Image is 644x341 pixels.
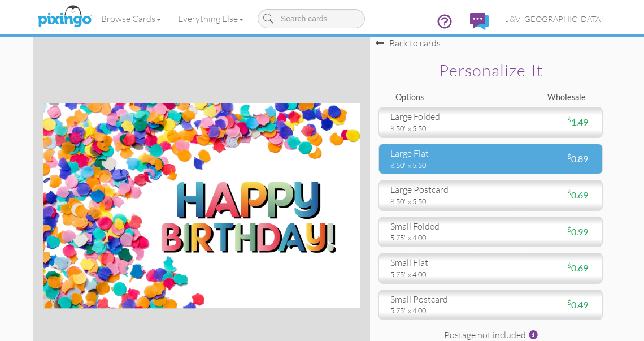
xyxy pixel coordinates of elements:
[390,269,482,279] div: 5.75" x 4.00"
[258,9,365,28] input: Search cards
[390,147,482,160] div: large flat
[169,5,252,33] a: Everything Else
[567,152,571,161] sup: $
[567,299,588,310] span: 0.49
[390,110,482,123] div: large folded
[567,225,571,234] sup: $
[93,5,169,33] a: Browse Cards
[567,153,588,164] span: 0.89
[398,62,583,80] h2: Personalize it
[390,293,482,306] div: small postcard
[390,305,482,316] div: 5.75" x 4.00"
[390,196,482,206] div: 8.50" x 5.50"
[390,160,482,170] div: 8.50" x 5.50"
[567,226,588,237] span: 0.99
[506,14,603,24] span: J&V [GEOGRAPHIC_DATA]
[470,13,489,30] img: comments.svg
[390,123,482,133] div: 8.50" x 5.50"
[390,183,482,196] div: large postcard
[567,262,588,273] span: 0.69
[390,232,482,243] div: 5.75" x 4.00"
[387,92,490,103] div: Options
[491,92,594,103] div: Wholesale
[567,115,571,124] sup: $
[567,189,588,200] span: 0.69
[390,256,482,269] div: small flat
[567,298,571,307] sup: $
[567,116,588,127] span: 1.49
[34,3,94,31] img: pixingo logo
[567,188,571,197] sup: $
[43,103,360,308] img: 20241210-181908-57e9e9b867d1-1500.jpg
[567,261,571,270] sup: $
[497,5,611,33] a: J&V [GEOGRAPHIC_DATA]
[390,220,482,233] div: small folded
